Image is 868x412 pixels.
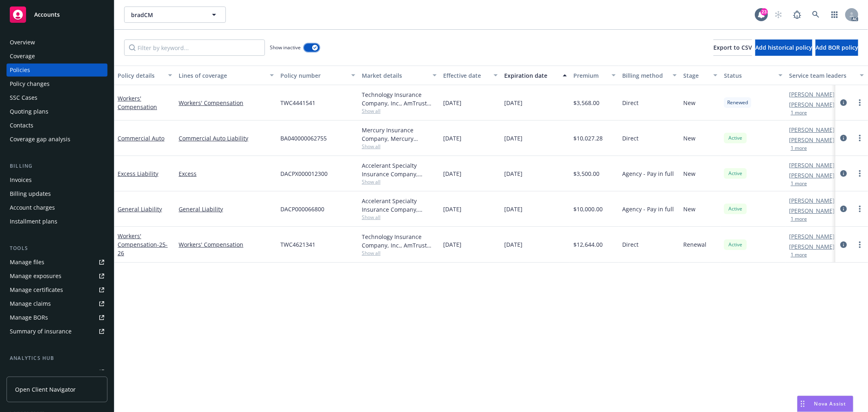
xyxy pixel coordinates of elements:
[118,134,164,142] a: Commercial Auto
[7,244,107,252] div: Tools
[179,99,274,107] a: Workers' Compensation
[855,169,865,178] a: more
[504,71,558,80] div: Expiration date
[7,91,107,104] a: SSC Cases
[755,39,812,56] button: Add historical policy
[7,77,107,90] a: Policy changes
[789,161,835,169] a: [PERSON_NAME]
[118,170,158,178] a: Excess Liability
[280,99,315,107] span: TWC4441541
[789,232,835,241] a: [PERSON_NAME]
[362,250,437,256] span: Show all
[440,66,501,85] button: Effective date
[855,240,865,250] a: more
[789,136,835,144] a: [PERSON_NAME]
[7,162,107,170] div: Billing
[622,99,638,107] span: Direct
[622,169,674,178] span: Agency - Pay in full
[118,71,163,80] div: Policy details
[10,77,50,90] div: Policy changes
[10,256,44,269] div: Manage files
[34,11,60,18] span: Accounts
[362,232,437,250] div: Technology Insurance Company, Inc., AmTrust Financial Services
[839,98,848,107] a: circleInformation
[10,325,72,338] div: Summary of insurance
[839,133,848,143] a: circleInformation
[789,100,835,109] a: [PERSON_NAME]
[270,44,301,51] span: Show inactive
[727,99,748,106] span: Renewed
[277,66,359,85] button: Policy number
[683,169,695,178] span: New
[7,119,107,132] a: Contacts
[114,66,175,85] button: Policy details
[622,205,674,213] span: Agency - Pay in full
[791,146,807,151] button: 1 more
[10,173,32,186] div: Invoices
[7,354,107,362] div: Analytics hub
[10,215,57,228] div: Installment plans
[789,196,835,205] a: [PERSON_NAME]
[15,385,76,394] span: Open Client Navigator
[280,71,346,80] div: Policy number
[501,66,570,85] button: Expiration date
[789,242,835,251] a: [PERSON_NAME]
[362,197,437,214] div: Accelerant Specialty Insurance Company, Accelerant, Risk Transfer Partners
[816,44,858,51] span: Add BOR policy
[573,169,599,178] span: $3,500.00
[839,204,848,214] a: circleInformation
[10,311,48,324] div: Manage BORs
[10,105,48,118] div: Quoting plans
[724,71,774,80] div: Status
[443,205,461,213] span: [DATE]
[622,134,638,142] span: Direct
[798,396,808,412] div: Drag to move
[573,205,603,213] span: $10,000.00
[443,169,461,178] span: [DATE]
[362,126,437,143] div: Mercury Insurance Company, Mercury Insurance
[7,270,107,283] span: Manage exposures
[789,90,835,99] a: [PERSON_NAME]
[727,134,743,142] span: Active
[362,107,437,114] span: Show all
[362,143,437,150] span: Show all
[855,204,865,214] a: more
[7,133,107,146] a: Coverage gap analysis
[573,71,607,80] div: Premium
[761,8,768,15] div: 23
[280,169,328,178] span: DACPX000012300
[118,205,162,213] a: General Liability
[789,206,835,215] a: [PERSON_NAME]
[362,71,428,80] div: Market details
[179,134,274,142] a: Commercial Auto Liability
[118,94,157,111] a: Workers' Compensation
[573,99,599,107] span: $3,568.00
[443,71,489,80] div: Effective date
[10,133,70,146] div: Coverage gap analysis
[124,7,226,23] button: bradCM
[770,7,787,23] a: Start snowing
[791,110,807,115] button: 1 more
[179,169,274,178] a: Excess
[131,11,201,19] span: bradCM
[504,205,523,213] span: [DATE]
[7,105,107,118] a: Quoting plans
[175,66,277,85] button: Lines of coverage
[504,99,523,107] span: [DATE]
[855,98,865,107] a: more
[10,297,51,310] div: Manage claims
[10,36,35,49] div: Overview
[789,71,855,80] div: Service team leaders
[10,119,33,132] div: Contacts
[855,133,865,143] a: more
[362,90,437,107] div: Technology Insurance Company, Inc., AmTrust Financial Services
[443,99,461,107] span: [DATE]
[280,205,324,213] span: DACP000066800
[7,215,107,228] a: Installment plans
[7,64,107,77] a: Policies
[683,99,695,107] span: New
[362,161,437,178] div: Accelerant Specialty Insurance Company, Accelerant, Risk Transfer Partners
[7,311,107,324] a: Manage BORs
[7,187,107,200] a: Billing updates
[10,91,37,104] div: SSC Cases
